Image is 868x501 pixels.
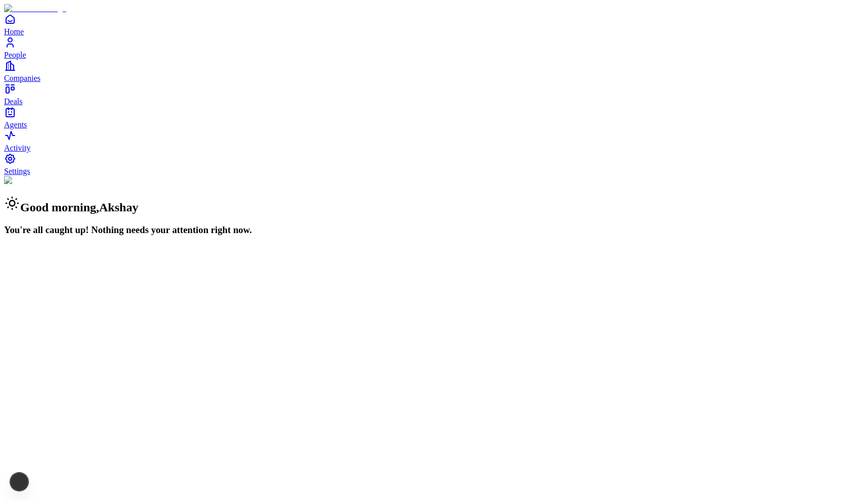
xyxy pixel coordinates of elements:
a: Agents [4,106,864,129]
span: Home [4,27,24,36]
a: Activity [4,129,864,152]
span: Activity [4,144,30,152]
span: Deals [4,97,22,106]
a: Companies [4,60,864,82]
img: Item Brain Logo [4,4,66,13]
a: Home [4,13,864,36]
span: Companies [4,74,40,82]
img: Background [4,176,52,185]
span: Agents [4,120,27,129]
h3: You're all caught up! Nothing needs your attention right now. [4,224,864,236]
a: Deals [4,83,864,106]
h2: Good morning , Akshay [4,195,864,214]
a: People [4,36,864,59]
span: People [4,51,26,59]
span: Settings [4,167,30,175]
a: Settings [4,153,864,175]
